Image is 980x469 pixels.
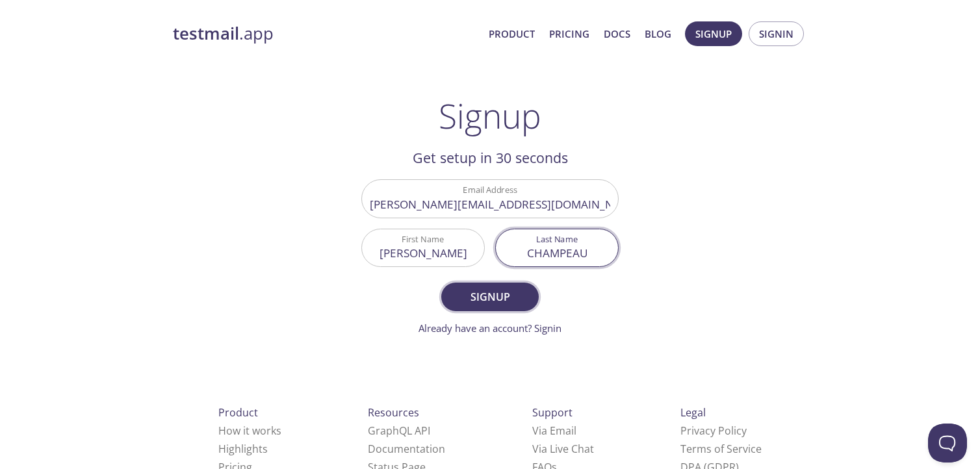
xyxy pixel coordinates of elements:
[489,25,535,42] a: Product
[368,442,445,456] a: Documentation
[368,424,430,438] a: GraphQL API
[368,405,419,420] span: Resources
[441,283,539,311] button: Signup
[456,288,524,306] span: Signup
[759,25,793,42] span: Signin
[749,21,804,46] button: Signin
[532,405,573,420] span: Support
[549,25,589,42] a: Pricing
[695,25,732,42] span: Signup
[928,424,967,463] iframe: Help Scout Beacon - Open
[532,424,576,438] a: Via Email
[218,424,281,438] a: How it works
[604,25,630,42] a: Docs
[218,405,258,420] span: Product
[680,442,762,456] a: Terms of Service
[173,22,239,45] strong: testmail
[361,147,619,169] h2: Get setup in 30 seconds
[532,442,594,456] a: Via Live Chat
[685,21,742,46] button: Signup
[680,405,706,420] span: Legal
[173,23,478,45] a: testmail.app
[645,25,671,42] a: Blog
[680,424,747,438] a: Privacy Policy
[439,96,541,135] h1: Signup
[419,322,561,335] a: Already have an account? Signin
[218,442,268,456] a: Highlights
